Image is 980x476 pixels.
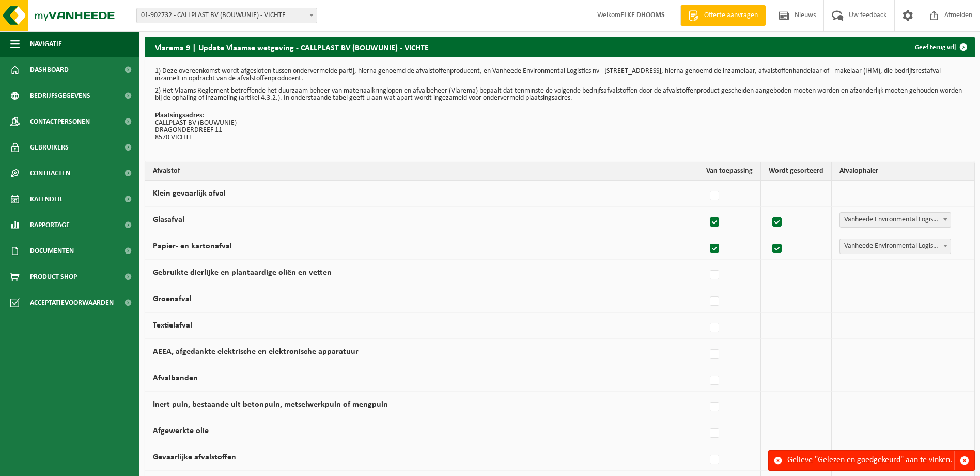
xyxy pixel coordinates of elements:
[153,269,332,277] label: Gebruikte dierlijke en plantaardige oliën en vetten
[137,8,317,23] span: 01-902732 - CALLPLAST BV (BOUWUNIE) - VICHTE
[153,453,236,462] label: Gevaarlijke afvalstoffen
[155,112,965,141] p: CALLPLAST BV (BOUWUNIE) DRAGONDERDREEF 11 8570 VICHTE
[702,10,760,21] span: Offerte aanvragen
[840,213,951,227] span: Vanheede Environmental Logistics
[153,216,184,224] label: Glasafval
[30,264,77,290] span: Product Shop
[30,109,90,135] span: Contactpersonen
[153,374,198,382] label: Afvalbanden
[680,5,766,26] a: Offerte aanvragen
[839,239,951,254] span: Vanheede Environmental Logistics
[153,295,192,303] label: Groenafval
[30,31,62,57] span: Navigatie
[153,400,388,409] label: Inert puin, bestaande uit betonpuin, metselwerkpuin of mengpuin
[145,37,439,57] h2: Vlarema 9 | Update Vlaamse wetgeving - CALLPLAST BV (BOUWUNIE) - VICHTE
[153,189,226,198] label: Klein gevaarlijk afval
[907,37,974,57] a: Geef terug vrij
[30,57,69,83] span: Dashboard
[787,451,954,470] div: Gelieve "Gelezen en goedgekeurd" aan te vinken.
[155,87,965,102] p: 2) Het Vlaams Reglement betreffende het duurzaam beheer van materiaalkringlopen en afvalbeheer (V...
[698,162,761,181] th: Van toepassing
[153,242,232,250] label: Papier- en kartonafval
[30,290,114,316] span: Acceptatievoorwaarden
[832,162,974,181] th: Afvalophaler
[155,112,205,120] strong: Plaatsingsadres:
[761,162,832,181] th: Wordt gesorteerd
[30,135,69,160] span: Gebruikers
[153,348,359,356] label: AEEA, afgedankte elektrische en elektronische apparatuur
[145,162,698,181] th: Afvalstof
[30,83,90,109] span: Bedrijfsgegevens
[30,160,70,186] span: Contracten
[136,8,317,23] span: 01-902732 - CALLPLAST BV (BOUWUNIE) - VICHTE
[153,321,192,330] label: Textielafval
[839,212,951,228] span: Vanheede Environmental Logistics
[155,68,965,82] p: 1) Deze overeenkomst wordt afgesloten tussen ondervermelde partij, hierna genoemd de afvalstoffen...
[840,239,951,254] span: Vanheede Environmental Logistics
[30,186,62,212] span: Kalender
[30,238,74,264] span: Documenten
[30,212,70,238] span: Rapportage
[620,11,665,19] strong: ELKE DHOOMS
[153,427,209,435] label: Afgewerkte olie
